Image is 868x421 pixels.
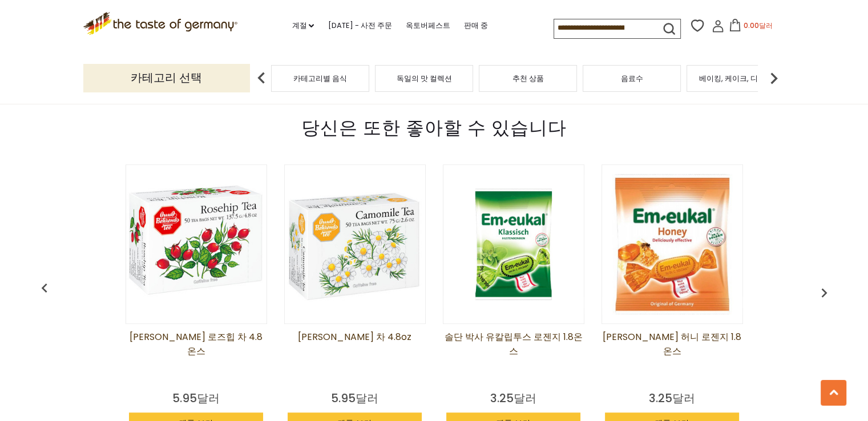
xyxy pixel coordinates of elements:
button: 0.00달러 [726,19,775,36]
a: 계절 [292,19,314,32]
font: 0.00달러 [744,21,773,30]
a: [PERSON_NAME] 허니 로젠지 1.8온스 [601,330,743,387]
font: 솔단 박사 유칼립투스 로젠지 1.8온스 [445,330,583,358]
a: [PERSON_NAME] 차 4.8oz [284,330,426,387]
font: [PERSON_NAME] 허니 로젠지 1.8온스 [603,330,741,358]
img: 이전 화살표 [815,284,833,302]
font: [PERSON_NAME] 로즈힙 차 4.8온스 [130,330,263,358]
a: 추천 상품 [512,74,544,83]
font: 계절 [292,20,306,31]
font: [DATE] - 사전 주문 [328,20,391,31]
a: [PERSON_NAME] 로즈힙 차 4.8온스 [126,330,267,387]
font: 카테고리별 음식 [293,73,347,84]
font: 5.95달러 [331,390,378,406]
a: 독일의 맛 컬렉션 [397,74,452,83]
font: 옥토버페스트 [405,20,450,31]
img: 솔단 박사 유칼립투스 로젠지 1.8온스 [443,174,584,314]
font: 음료수 [621,73,643,84]
img: Dr. Soldan 허니 로젠지 1.8온스 [602,174,742,314]
img: 이전 화살표 [35,279,54,297]
a: 판매 중 [463,19,487,32]
font: [PERSON_NAME] 차 4.8oz [298,330,411,343]
a: 베이킹, 케이크, 디저트 [699,74,773,83]
font: 추천 상품 [512,73,544,84]
font: 베이킹, 케이크, 디저트 [699,73,773,84]
font: 3.25달러 [649,390,695,406]
img: 온노 베렌츠 카모마일 차 4.8oz [285,174,425,314]
font: 3.25달러 [490,390,536,406]
a: 솔단 박사 유칼립투스 로젠지 1.8온스 [443,330,584,387]
img: Onno Behrends 로즈힙 차 4.8온스 [126,174,267,314]
font: 카테고리 선택 [131,70,202,86]
font: 독일의 맛 컬렉션 [397,73,452,84]
a: [DATE] - 사전 주문 [328,19,391,32]
a: 카테고리별 음식 [293,74,347,83]
a: 옥토버페스트 [405,19,450,32]
font: 5.95달러 [172,390,220,406]
font: 당신은 또한 좋아할 수 있습니다 [301,115,567,140]
img: 이전 화살표 [250,67,273,90]
a: 음료수 [621,74,643,83]
font: 판매 중 [463,20,487,31]
img: 다음 화살표 [762,67,785,90]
